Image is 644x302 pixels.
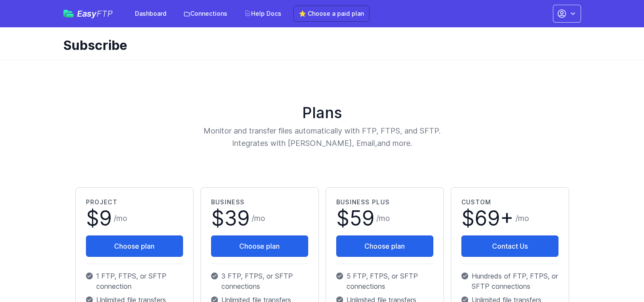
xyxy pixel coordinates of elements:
[72,104,572,121] h1: Plans
[336,208,375,229] span: $
[379,214,390,223] span: mo
[211,235,308,257] button: Choose plan
[155,125,489,150] p: Monitor and transfer files automatically with FTP, FTPS, and SFTP. Integrates with [PERSON_NAME],...
[461,198,558,206] h2: Custom
[518,214,529,223] span: mo
[86,271,183,291] p: 1 FTP, FTPS, or SFTP connection
[63,10,74,17] img: easyftp_logo.png
[63,9,113,18] a: EasyFTP
[77,9,113,18] span: Easy
[178,6,232,21] a: Connections
[336,235,433,257] button: Choose plan
[252,212,265,224] span: /
[376,212,390,224] span: /
[211,208,250,229] span: $
[86,198,183,206] h2: Project
[116,214,127,223] span: mo
[336,198,433,206] h2: Business Plus
[515,212,529,224] span: /
[224,206,250,231] span: 39
[86,235,183,257] button: Choose plan
[97,9,113,19] span: FTP
[239,6,286,21] a: Help Docs
[114,212,127,224] span: /
[475,206,514,231] span: 69+
[86,208,112,229] span: $
[254,214,265,223] span: mo
[461,271,558,291] p: Hundreds of FTP, FTPS, or SFTP connections
[336,271,433,291] p: 5 FTP, FTPS, or SFTP connections
[349,206,375,231] span: 59
[461,235,558,257] a: Contact Us
[99,206,112,231] span: 9
[461,208,514,229] span: $
[211,198,308,206] h2: Business
[293,6,369,22] a: ⭐ Choose a paid plan
[63,38,574,53] h1: Subscribe
[130,6,172,21] a: Dashboard
[211,271,308,291] p: 3 FTP, FTPS, or SFTP connections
